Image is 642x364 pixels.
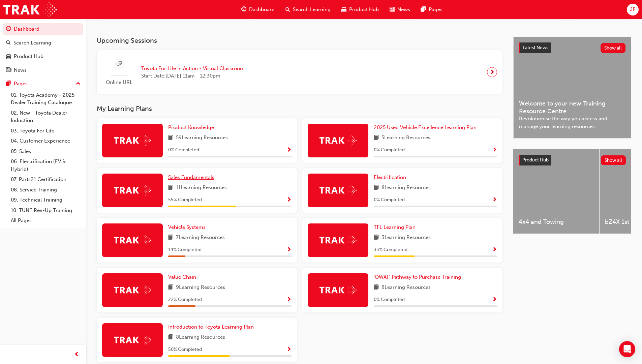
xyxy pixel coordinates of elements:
a: Product Knowledge [168,124,217,131]
span: pages-icon [421,5,426,14]
span: Show Progress [492,147,497,153]
span: next-icon [490,67,495,77]
a: search-iconSearch Learning [280,3,336,17]
span: 2025 Used Vehicle Excellence Learning Plan [374,124,477,130]
span: Show Progress [492,297,497,303]
img: Trak [114,135,151,146]
a: Vehicle Systems [168,223,208,231]
span: Show Progress [286,247,292,253]
span: 5 Learning Resources [381,134,430,142]
div: Product Hub [14,53,43,60]
span: news-icon [6,67,11,73]
span: prev-icon [74,351,79,359]
a: Dashboard [3,23,83,35]
a: Search Learning [3,37,83,49]
a: 06. Electrification (EV & Hybrid) [8,156,83,174]
span: 'OWAF' Pathway to Purchase Training [374,274,461,280]
span: 33 % Completed [374,246,407,254]
div: Pages [14,80,28,88]
span: Show Progress [286,147,292,153]
span: Sales Fundamentals [168,174,214,180]
img: Trak [114,185,151,195]
button: JF [627,4,639,16]
a: 2025 Used Vehicle Excellence Learning Plan [374,124,479,131]
span: book-icon [374,134,379,142]
a: Value Chain [168,273,199,281]
span: 9 Learning Resources [176,283,225,292]
span: Introduction to Toyota Learning Plan [168,324,254,330]
a: 09. Technical Training [8,195,83,205]
span: Online URL [102,79,136,86]
a: Online URLToyota For Life In Action - Virtual ClassroomStart Date:[DATE] 11am - 12:30pm [102,56,497,89]
span: Latest News [523,45,548,51]
span: Start Date: [DATE] 11am - 12:30pm [141,72,245,80]
span: Show Progress [492,247,497,253]
span: 0 % Completed [168,146,199,154]
span: Pages [429,6,442,13]
button: Show all [601,155,626,165]
span: 50 % Completed [168,346,202,354]
span: Toyota For Life In Action - Virtual Classroom [141,65,245,72]
h3: Upcoming Sessions [97,37,502,44]
span: book-icon [168,283,173,292]
span: guage-icon [241,5,246,14]
a: 07. Parts21 Certification [8,174,83,185]
span: guage-icon [6,26,11,32]
span: Product Knowledge [168,124,214,130]
a: 05. Sales [8,146,83,157]
a: 03. Toyota For Life [8,126,83,136]
span: news-icon [390,5,395,14]
span: book-icon [374,283,379,292]
a: All Pages [8,215,83,226]
button: Show Progress [286,246,292,254]
span: pages-icon [6,81,11,87]
a: news-iconNews [384,3,416,17]
span: Value Chain [168,274,196,280]
span: 55 % Completed [168,196,202,204]
span: Product Hub [349,6,379,13]
a: Product HubShow all [519,155,626,165]
div: News [14,66,27,74]
a: 'OWAF' Pathway to Purchase Training [374,273,464,281]
span: 3 Learning Resources [381,234,431,242]
img: Trak [114,285,151,295]
span: Dashboard [249,6,275,13]
span: News [397,6,410,13]
a: Electrification [374,174,409,181]
span: Show Progress [286,347,292,353]
span: 14 % Completed [168,246,202,254]
button: Show Progress [492,246,497,254]
span: car-icon [341,5,346,14]
span: book-icon [374,184,379,192]
button: Show Progress [286,196,292,204]
button: Pages [3,78,83,90]
span: sessionType_ONLINE_URL-icon [117,60,122,68]
div: Search Learning [13,39,51,47]
img: Trak [319,285,357,295]
span: Revolutionise the way you access and manage your learning resources. [519,115,625,130]
button: DashboardSearch LearningProduct HubNews [3,22,83,78]
a: Latest NewsShow allWelcome to your new Training Resource CentreRevolutionise the way you access a... [513,37,631,139]
a: guage-iconDashboard [236,3,280,17]
span: Welcome to your new Training Resource Centre [519,100,625,115]
span: book-icon [168,234,173,242]
span: Vehicle Systems [168,224,206,230]
span: 4x4 and Towing [519,218,594,226]
span: Electrification [374,174,406,180]
span: Search Learning [293,6,331,13]
h3: My Learning Plans [97,105,502,113]
a: car-iconProduct Hub [336,3,384,17]
span: 0 % Completed [374,196,405,204]
a: pages-iconPages [416,3,448,17]
div: Open Intercom Messenger [619,341,635,357]
img: Trak [3,2,57,17]
a: 4x4 and Towing [513,149,599,234]
img: Trak [319,235,357,245]
span: 59 Learning Resources [176,134,228,142]
button: Show Progress [492,146,497,154]
span: up-icon [76,80,81,88]
a: 01. Toyota Academy - 2025 Dealer Training Catalogue [8,90,83,108]
span: Product Hub [522,157,549,163]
